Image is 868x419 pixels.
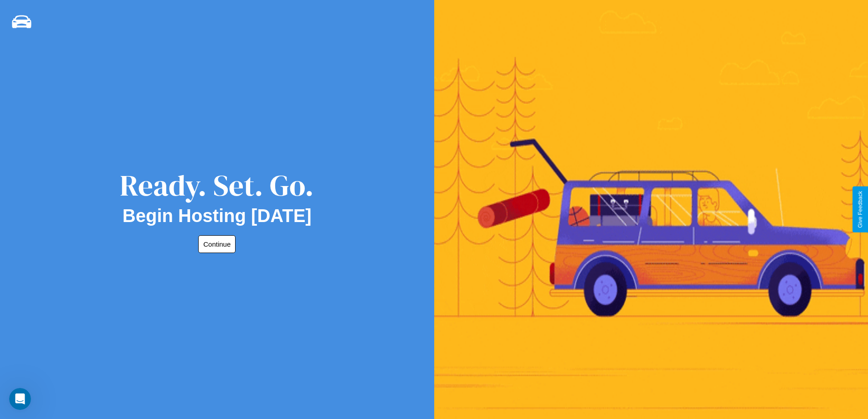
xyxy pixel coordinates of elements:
div: Give Feedback [857,191,863,228]
button: Continue [198,235,236,253]
div: Ready. Set. Go. [120,165,314,206]
iframe: Intercom live chat [9,388,31,410]
h2: Begin Hosting [DATE] [123,206,312,226]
